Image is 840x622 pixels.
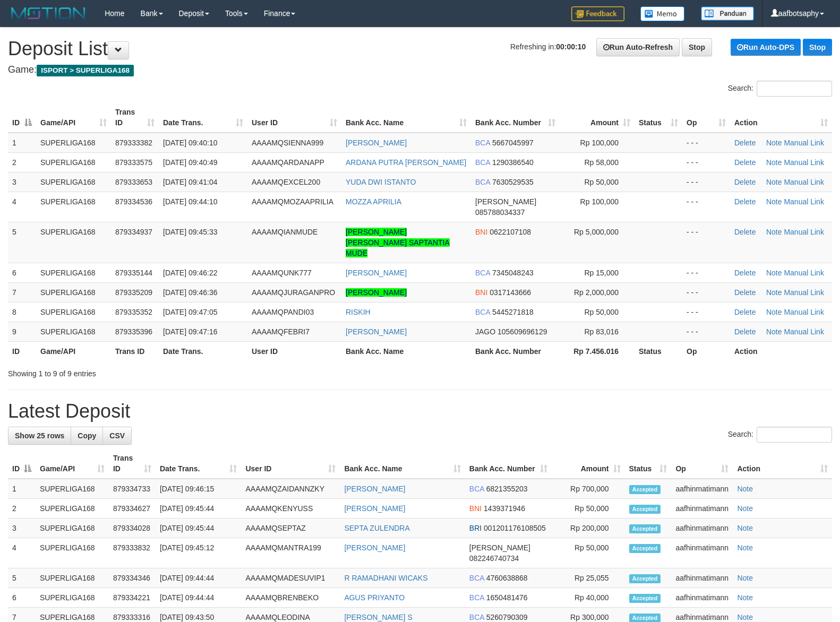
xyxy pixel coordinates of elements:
td: 1 [8,133,36,153]
span: Copy 1439371946 to clipboard [484,504,525,513]
a: Delete [734,158,756,167]
a: [PERSON_NAME] [344,504,405,513]
td: SUPERLIGA168 [36,519,109,538]
span: Accepted [629,574,661,583]
span: AAAAMQFEBRI7 [252,327,310,336]
td: 4 [8,538,36,568]
th: User ID: activate to sort column ascending [241,448,340,479]
td: 2 [8,152,36,172]
a: Note [737,613,753,621]
span: ISPORT > SUPERLIGA168 [37,65,134,76]
span: BCA [475,139,490,147]
th: Op: activate to sort column ascending [671,448,733,479]
span: BCA [475,178,490,186]
a: Manual Link [784,308,824,316]
span: 879335209 [115,288,152,297]
span: 879335352 [115,308,152,316]
a: [PERSON_NAME] [344,543,405,552]
td: SUPERLIGA168 [36,192,111,222]
td: SUPERLIGA168 [36,222,111,263]
a: Note [766,288,782,297]
a: Note [737,574,753,582]
th: Action: activate to sort column ascending [733,448,832,479]
a: CSV [102,427,132,445]
td: AAAAMQMADESUVIP1 [241,568,340,588]
span: Copy 105609696129 to clipboard [498,327,547,336]
span: AAAAMQUNK777 [252,269,312,277]
td: - - - [682,133,730,153]
td: 879334346 [109,568,156,588]
a: Delete [734,269,756,277]
a: Delete [734,139,756,147]
a: MOZZA APRILIA [346,197,401,206]
span: JAGO [475,327,495,336]
a: Copy [71,427,103,445]
span: Rp 50,000 [584,308,619,316]
td: 879333832 [109,538,156,568]
span: Copy 1650481476 to clipboard [486,593,528,602]
a: Delete [734,228,756,236]
span: Accepted [629,485,661,494]
span: Accepted [629,544,661,553]
td: SUPERLIGA168 [36,479,109,499]
a: [PERSON_NAME] [PERSON_NAME] SAPTANTIA MUDE [346,228,450,257]
a: Note [737,504,753,513]
span: Copy 5667045997 to clipboard [492,139,534,147]
a: [PERSON_NAME] [346,327,407,336]
td: 8 [8,302,36,322]
td: 4 [8,192,36,222]
td: 2 [8,499,36,519]
span: Copy 082246740734 to clipboard [469,554,519,563]
span: Rp 100,000 [580,197,619,206]
a: Note [766,308,782,316]
a: SEPTA ZULENDRA [344,524,409,532]
span: 879335396 [115,327,152,336]
span: Rp 5,000,000 [574,228,619,236]
td: SUPERLIGA168 [36,322,111,341]
th: Trans ID: activate to sort column ascending [109,448,156,479]
span: CSV [109,431,125,440]
a: Delete [734,197,756,206]
a: Note [766,197,782,206]
td: SUPERLIGA168 [36,172,111,192]
span: BNI [475,228,487,236]
a: Note [737,543,753,552]
th: Op: activate to sort column ascending [682,102,730,133]
td: Rp 25,055 [552,568,625,588]
th: Status [635,341,682,361]
label: Search: [728,81,832,97]
span: Copy 0317143666 to clipboard [490,288,531,297]
td: 5 [8,568,36,588]
span: Copy 7630529535 to clipboard [492,178,534,186]
td: 3 [8,519,36,538]
td: 3 [8,172,36,192]
span: AAAAMQJURAGANPRO [252,288,335,297]
td: AAAAMQSEPTAZ [241,519,340,538]
img: Feedback.jpg [571,6,624,21]
td: SUPERLIGA168 [36,588,109,608]
span: [DATE] 09:44:10 [163,197,217,206]
span: Copy 001201176108505 to clipboard [484,524,546,532]
th: Bank Acc. Number: activate to sort column ascending [465,448,552,479]
img: MOTION_logo.png [8,5,89,21]
th: Bank Acc. Number [471,341,560,361]
span: [DATE] 09:41:04 [163,178,217,186]
span: BRI [469,524,482,532]
a: Delete [734,178,756,186]
td: [DATE] 09:45:12 [156,538,242,568]
a: AGUS PRIYANTO [344,593,405,602]
a: Stop [682,38,712,56]
span: 879333575 [115,158,152,167]
span: [PERSON_NAME] [469,543,530,552]
td: SUPERLIGA168 [36,302,111,322]
a: [PERSON_NAME] [344,485,405,493]
td: 9 [8,322,36,341]
a: [PERSON_NAME] S [344,613,412,621]
td: - - - [682,192,730,222]
span: AAAAMQARDANAPP [252,158,324,167]
span: [DATE] 09:47:16 [163,327,217,336]
td: aafhinmatimann [671,568,733,588]
th: Amount: activate to sort column ascending [560,102,635,133]
th: Date Trans.: activate to sort column ascending [159,102,247,133]
a: Note [766,178,782,186]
